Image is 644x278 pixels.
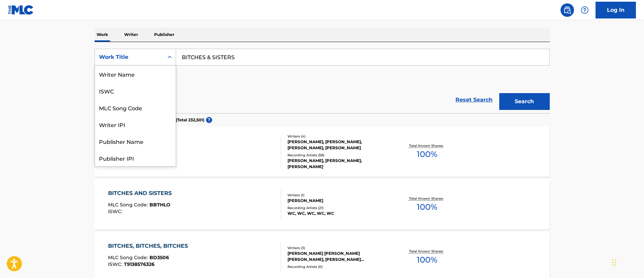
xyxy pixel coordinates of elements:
[287,139,389,151] div: [PERSON_NAME], [PERSON_NAME], [PERSON_NAME], [PERSON_NAME]
[612,252,616,273] div: Drag
[409,249,445,254] p: Total Known Shares:
[287,210,389,216] div: WC, WC, WC, WC, WC
[152,28,176,42] p: Publisher
[95,179,550,230] a: BITCHES AND SISTERSMLC Song Code:BB7HLOISWC:Writers (1)[PERSON_NAME]Recording Artists (21)WC, WC,...
[95,66,176,82] div: Writer Name
[409,196,445,201] p: Total Known Shares:
[409,143,445,148] p: Total Known Shares:
[287,205,389,210] div: Recording Artists ( 21 )
[287,134,389,139] div: Writers ( 4 )
[95,126,550,177] a: BITCHES & SISTERSMLC Song Code:B1720WISWC:T0421104393Writers (4)[PERSON_NAME], [PERSON_NAME], [PE...
[417,148,437,160] span: 100 %
[499,93,550,110] button: Search
[108,261,124,267] span: ISWC :
[8,5,34,15] img: MLC Logo
[95,150,176,166] div: Publisher IPI
[287,158,389,170] div: [PERSON_NAME], [PERSON_NAME], [PERSON_NAME]
[206,117,212,123] span: ?
[149,202,170,208] span: BB7HLO
[596,2,636,18] a: Log In
[108,254,149,261] span: MLC Song Code :
[563,6,571,14] img: search
[95,82,176,99] div: ISWC
[95,133,176,150] div: Publisher Name
[95,28,110,42] p: Work
[108,189,175,197] div: BITCHES AND SISTERS
[108,202,149,208] span: MLC Song Code :
[287,198,389,204] div: [PERSON_NAME]
[108,242,191,250] div: BITCHES, BITCHES, BITCHES
[95,116,176,133] div: Writer IPI
[122,28,140,42] p: Writer
[287,245,389,250] div: Writers ( 3 )
[99,53,160,61] div: Work Title
[287,264,389,269] div: Recording Artists ( 0 )
[417,254,437,266] span: 100 %
[287,153,389,158] div: Recording Artists ( 58 )
[578,3,591,17] div: Help
[581,6,589,14] img: help
[95,49,550,113] form: Search Form
[417,201,437,213] span: 100 %
[287,193,389,198] div: Writers ( 1 )
[149,254,169,261] span: BD3506
[95,99,176,116] div: MLC Song Code
[561,3,574,17] a: Public Search
[108,208,124,214] span: ISWC :
[452,92,496,107] a: Reset Search
[124,261,155,267] span: T9138576326
[287,250,389,263] div: [PERSON_NAME] [PERSON_NAME] [PERSON_NAME], [PERSON_NAME] [PERSON_NAME] [PERSON_NAME], [PERSON_NAME]
[610,246,644,278] iframe: Chat Widget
